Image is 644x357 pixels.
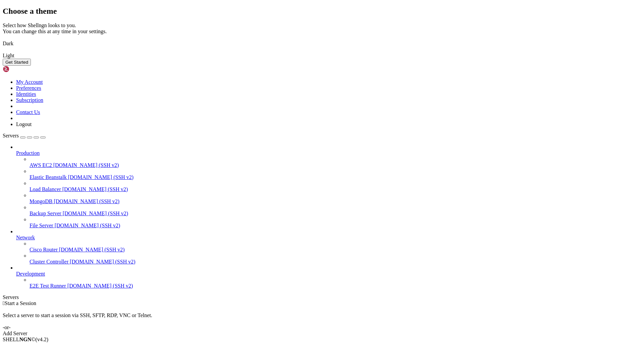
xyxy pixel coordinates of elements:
a: Subscription [16,97,43,103]
span: E2E Test Runner [30,283,66,289]
li: Backup Server [DOMAIN_NAME] (SSH v2) [30,204,641,217]
span: [DOMAIN_NAME] (SSH v2) [53,162,119,168]
a: Cluster Controller [DOMAIN_NAME] (SSH v2) [30,259,641,265]
a: Preferences [16,85,41,91]
span: Servers [3,133,19,138]
span: 4.2.0 [36,337,49,342]
span:  [3,300,5,306]
span: Development [16,271,45,277]
span: [DOMAIN_NAME] (SSH v2) [68,174,134,180]
a: My Account [16,79,43,85]
span: [DOMAIN_NAME] (SSH v2) [63,211,128,216]
li: Network [16,229,641,265]
span: Backup Server [30,211,61,216]
li: E2E Test Runner [DOMAIN_NAME] (SSH v2) [30,277,641,289]
a: Network [16,235,641,241]
li: Production [16,144,641,229]
a: Logout [16,121,32,127]
span: Cluster Controller [30,259,68,264]
span: [DOMAIN_NAME] (SSH v2) [62,186,128,192]
a: Development [16,271,641,277]
li: Elastic Beanstalk [DOMAIN_NAME] (SSH v2) [30,168,641,180]
a: Load Balancer [DOMAIN_NAME] (SSH v2) [30,186,641,192]
a: Contact Us [16,109,40,115]
span: AWS EC2 [30,162,52,168]
li: MongoDB [DOMAIN_NAME] (SSH v2) [30,192,641,204]
span: SHELL © [3,337,48,342]
button: Get Started [3,59,31,66]
span: Network [16,235,35,240]
span: Elastic Beanstalk [30,174,67,180]
h2: Choose a theme [3,7,641,16]
a: Elastic Beanstalk [DOMAIN_NAME] (SSH v2) [30,174,641,180]
a: MongoDB [DOMAIN_NAME] (SSH v2) [30,198,641,204]
a: Cisco Router [DOMAIN_NAME] (SSH v2) [30,247,641,253]
b: NGN [19,337,32,342]
li: Load Balancer [DOMAIN_NAME] (SSH v2) [30,180,641,192]
span: [DOMAIN_NAME] (SSH v2) [67,283,133,289]
span: File Server [30,223,53,228]
li: Cisco Router [DOMAIN_NAME] (SSH v2) [30,241,641,253]
a: Backup Server [DOMAIN_NAME] (SSH v2) [30,211,641,217]
div: Select a server to start a session via SSH, SFTP, RDP, VNC or Telnet. -or- [3,306,641,331]
span: [DOMAIN_NAME] (SSH v2) [54,198,119,204]
a: AWS EC2 [DOMAIN_NAME] (SSH v2) [30,162,641,168]
span: MongoDB [30,198,52,204]
span: [DOMAIN_NAME] (SSH v2) [59,247,125,252]
span: Load Balancer [30,186,61,192]
li: Cluster Controller [DOMAIN_NAME] (SSH v2) [30,253,641,265]
div: Add Server [3,331,641,337]
div: Light [3,53,641,59]
span: Start a Session [5,300,36,306]
span: [DOMAIN_NAME] (SSH v2) [70,259,136,264]
span: [DOMAIN_NAME] (SSH v2) [55,223,120,228]
div: Dark [3,41,641,47]
span: Production [16,150,40,156]
a: Production [16,150,641,156]
li: AWS EC2 [DOMAIN_NAME] (SSH v2) [30,156,641,168]
a: Identities [16,91,36,97]
a: E2E Test Runner [DOMAIN_NAME] (SSH v2) [30,283,641,289]
span: Cisco Router [30,247,58,252]
img: Shellngn [3,66,41,72]
div: Servers [3,294,641,300]
a: Servers [3,133,46,138]
li: File Server [DOMAIN_NAME] (SSH v2) [30,217,641,229]
a: File Server [DOMAIN_NAME] (SSH v2) [30,223,641,229]
li: Development [16,265,641,289]
div: Select how Shellngn looks to you. You can change this at any time in your settings. [3,22,641,35]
